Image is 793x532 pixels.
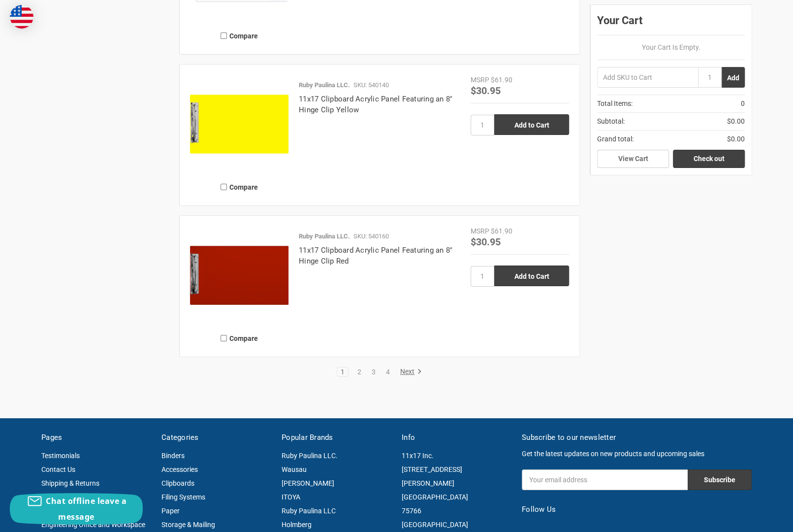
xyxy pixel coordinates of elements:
a: 3 [368,368,379,375]
input: Your email address [522,469,688,490]
input: Add to Cart [494,114,569,135]
p: Get the latest updates on new products and upcoming sales [522,449,752,459]
a: 11x17 Clipboard Acrylic Panel Featuring an 8" Hinge Clip Yellow [299,95,452,115]
a: 2 [354,368,365,375]
a: Testimonials [41,452,80,460]
a: [PERSON_NAME] [282,479,334,487]
span: $61.90 [491,227,512,235]
div: Your Cart [597,12,745,35]
input: Compare [221,184,227,190]
span: $0.00 [727,134,745,144]
a: Paper [161,507,180,515]
a: Shipping & Returns [41,479,99,487]
a: 1 [337,368,348,375]
input: Compare [221,33,227,39]
input: Subscribe [688,469,752,490]
p: SKU: 540140 [353,80,389,90]
a: Ruby Paulina LLC. [282,452,338,460]
a: View Cart [597,150,669,168]
span: Chat offline leave a message [46,496,127,522]
img: 11x17 Clipboard Acrylic Panel Featuring an 8" Hinge Clip Red [190,226,288,325]
p: SKU: 540160 [353,232,389,241]
a: Accessories [161,465,198,473]
h5: Info [402,432,511,443]
a: ITOYA [282,493,300,501]
a: Ruby Paulina LLC [282,507,336,515]
a: Holmberg [282,521,312,529]
a: 11x17 Clipboard Acrylic Panel Featuring an 8" Hinge Clip Red [299,246,452,266]
a: Filing Systems [161,493,205,501]
input: Add SKU to Cart [597,67,698,88]
h5: Subscribe to our newsletter [522,432,752,443]
p: Your Cart Is Empty. [597,42,745,53]
span: $30.95 [471,84,501,97]
a: Clipboards [161,479,194,487]
a: Next [397,367,422,376]
label: Compare [190,179,288,195]
a: Contact Us [41,465,75,473]
span: Subtotal: [597,116,625,127]
span: $0.00 [727,116,745,127]
span: $61.90 [491,76,512,84]
img: 11x17 Clipboard Acrylic Panel Featuring an 8" Hinge Clip Yellow [190,75,288,173]
a: Check out [673,150,745,168]
span: 0 [741,99,745,109]
span: Grand total: [597,134,634,144]
a: Wausau [282,465,307,473]
h5: Pages [41,432,151,443]
label: Compare [190,330,288,346]
div: MSRP [471,75,489,85]
p: Ruby Paulina LLC. [299,232,350,241]
h5: Follow Us [522,504,752,515]
a: Binders [161,452,185,460]
button: Chat offline leave a message [10,493,143,525]
a: 4 [382,368,393,375]
span: Total Items: [597,99,633,109]
h5: Categories [161,432,271,443]
input: Compare [221,335,227,341]
span: $30.95 [471,235,501,248]
address: 11x17 Inc. [STREET_ADDRESS][PERSON_NAME] [GEOGRAPHIC_DATA] 75766 [GEOGRAPHIC_DATA] [402,449,511,532]
input: Add to Cart [494,266,569,286]
img: duty and tax information for United States [10,5,33,29]
h5: Popular Brands [282,432,391,443]
a: Storage & Mailing [161,521,215,529]
label: Compare [190,28,288,44]
button: Add [722,67,745,88]
div: MSRP [471,226,489,236]
p: Ruby Paulina LLC. [299,80,350,90]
